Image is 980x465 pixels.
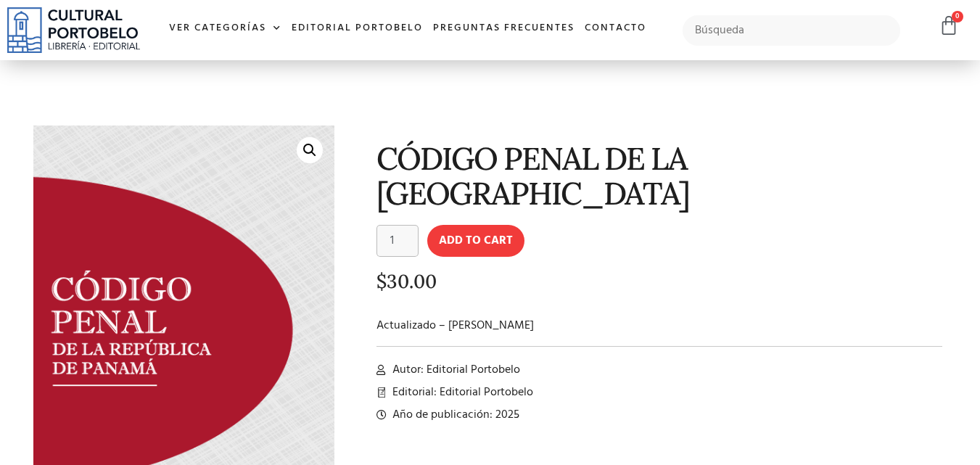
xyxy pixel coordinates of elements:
p: Actualizado – [PERSON_NAME] [376,317,943,334]
input: Búsqueda [683,15,901,46]
a: 🔍 [297,137,323,163]
a: Contacto [580,13,651,44]
a: 0 [939,15,959,36]
bdi: 30.00 [376,269,437,293]
input: Product quantity [376,225,419,257]
a: Ver Categorías [164,13,287,44]
span: Autor: Editorial Portobelo [389,361,520,379]
span: 0 [952,11,963,22]
a: Editorial Portobelo [287,13,428,44]
span: Año de publicación: 2025 [389,406,519,424]
span: $ [376,269,387,293]
button: Add to cart [427,225,524,257]
span: Editorial: Editorial Portobelo [389,384,533,401]
h1: CÓDIGO PENAL DE LA [GEOGRAPHIC_DATA] [376,141,943,210]
a: Preguntas frecuentes [428,13,580,44]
